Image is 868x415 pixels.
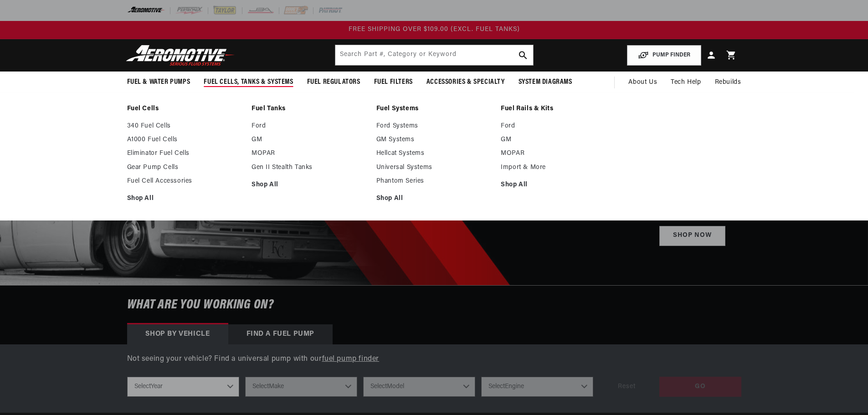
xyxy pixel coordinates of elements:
a: Shop Now [659,226,725,246]
span: FREE SHIPPING OVER $109.00 (EXCL. FUEL TANKS) [349,26,520,33]
select: Engine [481,377,593,397]
button: PUMP FINDER [627,45,701,66]
p: Not seeing your vehicle? Find a universal pump with our [127,354,741,365]
input: Search by Part Number, Category or Keyword [335,45,533,65]
summary: System Diagrams [512,72,579,93]
span: Fuel Regulators [307,77,360,87]
span: Fuel Cells, Tanks & Systems [204,77,293,87]
h6: What are you working on? [104,286,764,324]
a: Gear Pump Cells [127,164,243,172]
a: MOPAR [501,149,616,158]
a: Import & More [501,164,616,172]
a: fuel pump finder [322,355,380,363]
select: Make [245,377,357,397]
a: Shop All [252,181,367,189]
span: Fuel & Water Pumps [127,77,190,87]
summary: Fuel Cells, Tanks & Systems [197,72,300,93]
a: Ford [252,122,367,130]
a: Ford Systems [376,122,492,130]
summary: Tech Help [664,72,708,93]
select: Model [363,377,475,397]
a: Universal Systems [376,164,492,172]
a: Shop All [127,195,243,203]
button: search button [513,45,533,65]
a: Shop All [501,181,616,189]
a: Hellcat Systems [376,149,492,158]
a: Fuel Cells [127,105,243,113]
a: Ford [501,122,616,130]
div: Shop by vehicle [127,324,228,344]
a: Fuel Tanks [252,105,367,113]
a: MOPAR [252,149,367,158]
a: Gen II Stealth Tanks [252,164,367,172]
a: Fuel Rails & Kits [501,105,616,113]
span: About Us [628,79,657,86]
span: Rebuilds [715,77,741,87]
summary: Rebuilds [708,72,748,93]
img: Aeromotive [123,45,237,66]
summary: Accessories & Specialty [420,72,512,93]
a: About Us [621,72,664,93]
a: Shop All [376,195,492,203]
a: 340 Fuel Cells [127,122,243,130]
div: Find a Fuel Pump [228,324,333,344]
span: System Diagrams [519,77,572,87]
a: Fuel Cell Accessories [127,177,243,185]
span: Fuel Filters [374,77,413,87]
summary: Fuel Regulators [300,72,367,93]
a: Fuel Systems [376,105,492,113]
span: Accessories & Specialty [426,77,505,87]
a: GM [501,136,616,144]
a: GM [252,136,367,144]
select: Year [127,377,239,397]
summary: Fuel & Water Pumps [120,72,197,93]
a: Eliminator Fuel Cells [127,149,243,158]
a: Phantom Series [376,177,492,185]
a: A1000 Fuel Cells [127,136,243,144]
a: GM Systems [376,136,492,144]
span: Tech Help [671,77,701,87]
summary: Fuel Filters [367,72,420,93]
